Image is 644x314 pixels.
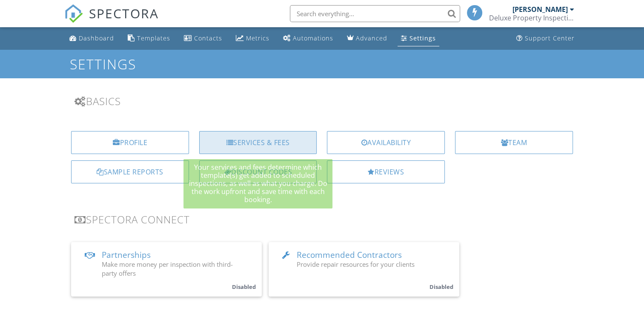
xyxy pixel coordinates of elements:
small: Disabled [429,283,453,291]
a: Reviews [327,160,445,183]
div: Deluxe Property Inspections [489,14,574,22]
a: Profile [71,131,189,154]
a: Contacts [180,31,226,46]
div: Support Center [525,34,575,42]
div: [PERSON_NAME] [512,5,568,14]
div: Templates [137,34,170,42]
a: Advanced [343,31,391,46]
div: Automations [293,34,333,42]
h1: Settings [70,57,574,71]
div: Advanced [356,34,387,42]
a: Partnerships Make more money per inspection with third-party offers Disabled [71,242,262,297]
a: SPECTORA [64,11,159,29]
h3: Basics [74,95,569,107]
a: Services & Fees [199,131,317,154]
div: Metrics [246,34,269,42]
a: Availability [327,131,445,154]
div: Contacts [194,34,222,42]
div: Dashboard [79,34,114,42]
span: Make more money per inspection with third-party offers [102,260,233,277]
a: Templates [124,31,174,46]
a: Automations (Basic) [280,31,337,46]
img: The Best Home Inspection Software - Spectora [64,4,83,23]
span: Provide repair resources for your clients [297,260,415,268]
span: SPECTORA [89,4,159,22]
a: Team [455,131,573,154]
a: Metrics [232,31,273,46]
div: Settings [409,34,436,42]
a: Support Center [513,31,578,46]
span: Recommended Contractors [297,249,402,260]
span: Partnerships [102,249,151,260]
a: Settings [398,31,439,46]
a: Recommended Contractors Provide repair resources for your clients Disabled [269,242,459,297]
a: Dashboard [66,31,117,46]
input: Search everything... [290,5,460,22]
small: Disabled [232,283,256,291]
a: Sample Reports [71,160,189,183]
h3: Spectora Connect [74,214,569,225]
a: Discount Codes [199,160,317,183]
